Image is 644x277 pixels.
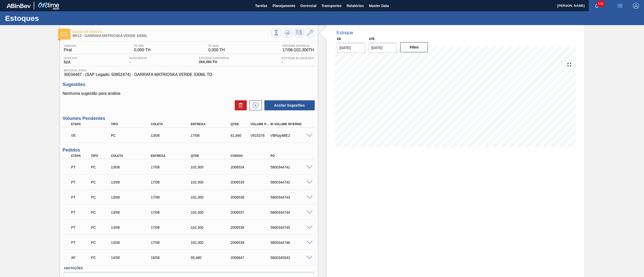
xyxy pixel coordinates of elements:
div: Pedido de Compra [90,165,111,169]
button: Filtro [400,42,428,52]
button: Ir ao Master Data / Geral [305,28,315,38]
div: Pedido em Trânsito [70,192,92,203]
span: 269,390 TH [199,60,230,64]
div: 18/08/2025 [149,256,195,260]
span: PE MAX [208,44,225,47]
div: Qtde [189,154,235,158]
div: Tipo [90,154,111,158]
div: Pedido de Compra [110,133,155,137]
div: 13/08/2025 [110,225,155,229]
div: Qtde [229,122,251,126]
div: 17/08/2025 [149,210,195,214]
span: 0,000 TH [208,48,225,52]
div: Código [229,154,275,158]
span: 546 [597,1,604,7]
div: Pedido em Trânsito [70,237,92,248]
span: Unidade [64,44,76,47]
span: Planejamento [272,3,295,9]
div: Pedido de Compra [90,241,111,245]
span: Material ativo [64,69,314,72]
div: 2006537 [229,210,275,214]
img: Logout [633,3,639,9]
div: Aceitar Sugestões [262,100,315,111]
div: 102,300 [189,165,235,169]
button: Visão Geral dos Estoques [271,28,281,38]
div: Volume Enviado para Transporte [70,130,115,141]
div: Pedido de Compra [90,195,111,199]
span: Estoque Disponível [199,57,230,60]
p: PT [71,241,90,245]
div: 17/08/2025 [149,180,195,184]
h3: Volumes Pendentes [63,116,315,121]
div: 13/08/2025 [110,210,155,214]
div: - [128,57,148,65]
span: Transportes [321,3,342,9]
input: dd/mm/yyyy [369,43,397,53]
p: VE [71,133,114,137]
div: 2006536 [229,195,275,199]
img: userActions [617,3,623,9]
span: Próxima Entrega [283,44,314,47]
div: Pedido em Trânsito [70,222,92,233]
div: 13/08/2025 [110,165,155,169]
span: 0,000 TH [134,48,151,52]
div: 102,300 [189,241,235,245]
div: 5800345043 [269,256,315,260]
div: 95,480 [189,256,235,260]
button: Aceitar Sugestões [264,100,315,110]
label: Até [369,37,375,41]
p: PT [71,195,90,199]
img: TNhmsLtSVTkK8tSr43FrP2fwEKptu5GPRR3wAAAABJRU5ErkJggg== [7,4,31,8]
p: PT [71,210,90,214]
div: 17/08/2025 [149,241,195,245]
div: Volume Portal [249,122,271,126]
span: Relatórios [347,3,364,9]
p: Nenhuma sugestão para análise [63,91,315,96]
span: Estoque Bloqueado [281,57,314,60]
div: V615376 [249,133,271,137]
div: Entrega [189,122,235,126]
img: Ícone [61,32,67,36]
div: Estoque [337,30,353,35]
h3: Sugestões [63,82,315,87]
span: Master Data [369,3,389,9]
div: - [280,57,315,65]
div: 5800344744 [269,210,315,214]
div: Aguardando Faturamento [70,252,92,263]
p: AF [71,256,90,260]
div: Nova sugestão [247,100,262,110]
div: 81,840 [229,133,251,137]
span: Pedido em Trânsito [73,30,271,33]
p: PT [71,165,90,169]
span: PE MIN [134,44,151,47]
div: 102,300 [189,195,235,199]
div: 13/08/2025 [110,180,155,184]
div: Pedido de Compra [90,210,111,214]
div: Coleta [110,154,155,158]
div: 5800344745 [269,225,315,229]
div: Etapa [70,154,92,158]
span: Suficiência [129,57,147,60]
div: Pedido de Compra [90,225,111,229]
div: 2006538 [229,225,275,229]
div: 102,300 [189,210,235,214]
div: 5800344742 [269,180,315,184]
div: 2006534 [229,165,275,169]
div: Excluir Sugestões [232,100,247,110]
div: 2006539 [229,241,275,245]
div: Entrega [149,154,195,158]
div: N/A [63,57,79,65]
span: Piraí [64,48,76,52]
div: 14/08/2025 [110,256,155,260]
span: Tarefas [255,3,267,9]
input: dd/mm/yyyy [337,43,365,53]
div: Pedido de Compra [90,180,111,184]
div: 102,300 [189,180,235,184]
div: 13/08/2025 [110,195,155,199]
div: 17/08/2025 [149,225,195,229]
span: Data out [64,57,78,60]
div: VBRpy4BE2 [269,133,315,137]
div: Pedido em Trânsito [70,207,92,218]
div: Pedido de Compra [90,256,111,260]
p: PT [71,180,90,184]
